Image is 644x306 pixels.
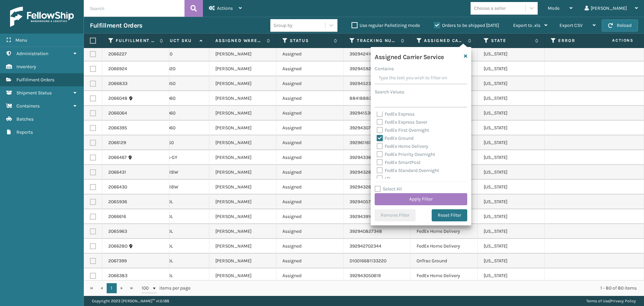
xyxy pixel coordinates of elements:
[276,209,343,224] td: Assigned
[209,180,276,194] td: [PERSON_NAME]
[209,165,276,180] td: [PERSON_NAME]
[16,129,33,135] span: Reports
[478,47,545,61] td: [US_STATE]
[209,47,276,61] td: [PERSON_NAME]
[16,51,48,56] span: Administration
[411,239,478,254] td: FedEx Home Delivery
[276,180,343,194] td: Assigned
[350,243,381,249] a: 392942702344
[209,76,276,91] td: [PERSON_NAME]
[116,38,156,44] label: Fulfillment Order Id
[350,273,381,278] a: 392943050619
[411,268,478,283] td: FedEx Home Delivery
[108,154,127,161] a: 2066467
[377,143,428,149] label: FedEx Home Delivery
[434,23,499,28] label: Orders to be shipped [DATE]
[209,239,276,254] td: [PERSON_NAME]
[108,243,127,250] a: 2066280
[276,165,343,180] td: Assigned
[350,258,386,264] a: D10016681133220
[350,81,382,86] a: 392945230660
[276,121,343,135] td: Assigned
[350,125,380,131] a: 392943079515
[142,285,152,292] span: 100
[610,299,636,303] a: Privacy Policy
[16,103,40,109] span: Containers
[478,121,545,135] td: [US_STATE]
[276,76,343,91] td: Assigned
[377,111,415,117] label: FedEx Express
[276,135,343,150] td: Assigned
[411,224,478,239] td: FedEx Home Delivery
[602,19,638,32] button: Reload
[108,51,127,57] a: 2066227
[209,61,276,76] td: [PERSON_NAME]
[16,116,34,122] span: Batches
[352,23,420,28] label: Use regular Palletizing mode
[375,51,444,61] h4: Assigned Carrier Service
[108,213,126,220] a: 2066616
[90,21,142,30] h3: Fulfillment Orders
[558,38,599,44] label: Error
[276,224,343,239] td: Assigned
[274,22,292,29] div: Group by
[591,35,638,46] span: Actions
[108,169,126,176] a: 2066431
[217,5,233,11] span: Actions
[375,65,394,72] label: Contains
[142,283,191,293] span: items per page
[350,155,381,160] a: 392943367943
[276,150,343,165] td: Assigned
[491,38,532,44] label: State
[108,80,127,87] a: 2066833
[478,180,545,194] td: [US_STATE]
[209,224,276,239] td: [PERSON_NAME]
[350,228,382,234] a: 392940827348
[290,38,330,44] label: Status
[16,64,36,70] span: Inventory
[209,135,276,150] td: [PERSON_NAME]
[16,90,52,96] span: Shipment Status
[377,119,427,125] label: FedEx Express Saver
[108,95,127,102] a: 2066048
[478,91,545,106] td: [US_STATE]
[424,38,465,44] label: Assigned Carrier Service
[350,169,381,175] a: 392943269277
[513,23,540,28] span: Export to .xls
[377,127,429,133] label: FedEx First Overnight
[377,151,435,157] label: FedEx Priority Overnight
[209,254,276,268] td: [PERSON_NAME]
[108,199,127,205] a: 2065936
[108,65,127,72] a: 2066924
[276,61,343,76] td: Assigned
[350,51,380,57] a: 392942416401
[478,209,545,224] td: [US_STATE]
[108,125,127,131] a: 2066395
[209,121,276,135] td: [PERSON_NAME]
[209,150,276,165] td: [PERSON_NAME]
[276,254,343,268] td: Assigned
[108,272,127,279] a: 2066383
[548,5,559,11] span: Mode
[350,184,381,190] a: 392943269851
[559,23,583,28] span: Export CSV
[375,209,416,221] button: Remove Filter
[411,254,478,268] td: OnTrac Ground
[478,61,545,76] td: [US_STATE]
[478,165,545,180] td: [US_STATE]
[209,194,276,209] td: [PERSON_NAME]
[586,296,636,306] div: |
[16,77,54,83] span: Fulfillment Orders
[478,76,545,91] td: [US_STATE]
[209,209,276,224] td: [PERSON_NAME]
[478,106,545,121] td: [US_STATE]
[377,135,414,141] label: FedEx Ground
[478,150,545,165] td: [US_STATE]
[375,72,467,84] input: Type the text you wish to filter on
[276,106,343,121] td: Assigned
[209,91,276,106] td: [PERSON_NAME]
[108,110,127,117] a: 2066064
[377,160,421,165] label: FedEx SmartPost
[350,95,382,101] a: 884188833992
[586,299,609,303] a: Terms of Use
